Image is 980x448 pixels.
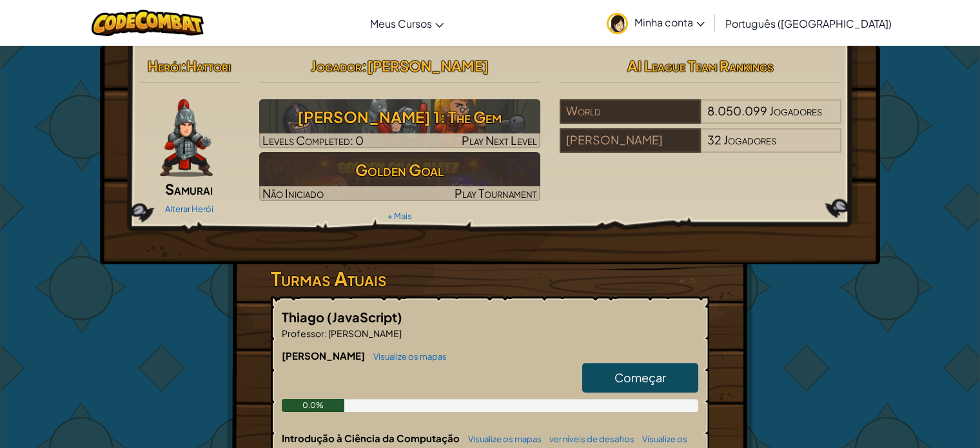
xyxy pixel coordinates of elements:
[560,128,700,153] div: [PERSON_NAME]
[634,15,705,29] span: Minha conta
[769,103,822,118] span: Jogadores
[259,152,541,201] a: Golden GoalNão IniciadoPlay Tournament
[725,17,892,30] span: Português ([GEOGRAPHIC_DATA])
[311,57,362,75] span: Jogador
[607,13,628,34] img: avatar
[614,370,666,385] span: Começar
[600,3,711,43] a: Minha conta
[92,10,204,36] img: CodeCombat logo
[262,133,364,148] span: Levels Completed: 0
[370,17,432,30] span: Meus Cursos
[282,432,462,444] span: Introdução à Ciência da Computação
[707,103,767,118] span: 8.050.099
[259,102,541,131] h3: [PERSON_NAME] 1: The Gem
[367,57,489,75] span: [PERSON_NAME]
[259,99,541,148] img: JR Nível 1: The Gem
[186,57,231,75] span: Hattori
[327,327,402,339] span: [PERSON_NAME]
[543,434,634,444] a: ver níveis de desafios
[723,132,776,147] span: Jogadores
[455,186,537,200] span: Play Tournament
[282,399,344,412] div: 0.0%
[362,57,367,75] span: :
[719,6,898,41] a: Português ([GEOGRAPHIC_DATA])
[282,309,327,325] span: Thiago
[387,211,412,221] a: + Mais
[327,309,402,325] span: (JavaScript)
[560,99,700,124] div: World
[271,264,709,293] h3: Turmas Atuais
[627,57,774,75] span: AI League Team Rankings
[367,351,447,362] a: Visualize os mapas
[560,112,841,126] a: World8.050.099Jogadores
[282,349,367,362] span: [PERSON_NAME]
[148,57,181,75] span: Herói
[165,204,213,214] a: Alterar Herói
[259,155,541,184] h3: Golden Goal
[560,141,841,155] a: [PERSON_NAME]32Jogadores
[259,152,541,201] img: Golden Goal
[259,99,541,148] a: Play Next Level
[364,6,450,41] a: Meus Cursos
[181,57,186,75] span: :
[462,133,537,148] span: Play Next Level
[462,434,542,444] a: Visualize os mapas
[165,180,213,198] span: Samurai
[707,132,721,147] span: 32
[160,99,213,177] img: samurai.pose.png
[262,186,324,200] span: Não Iniciado
[324,327,327,339] span: :
[282,327,324,339] span: Professor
